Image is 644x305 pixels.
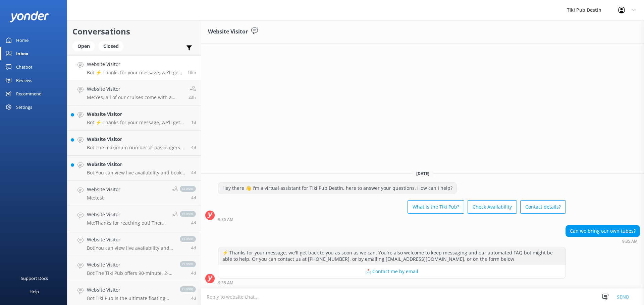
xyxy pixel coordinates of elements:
div: Open [72,41,95,51]
a: Website VisitorBot:⚡ Thanks for your message, we'll get back to you as soon as we can. You're als... [67,55,201,80]
span: closed [180,236,196,242]
span: [DATE] [412,171,433,176]
div: Reviews [16,74,32,87]
p: Me: Yes, all of our cruises come with a USCG licensed captain! [87,94,183,100]
div: Hey there 👋 I'm a virtual assistant for Tiki Pub Destin, here to answer your questions. How can I... [218,182,457,194]
a: Website VisitorMe:Yes, all of our cruises come with a USCG licensed captain!23h [67,80,201,105]
div: Inbox [16,47,29,60]
span: 09:06am 07-Aug-2025 (UTC -06:00) America/Mexico_City [191,270,196,276]
a: Website VisitorMe:Thanks for reaching out! There is a chance others would not join, but certainly... [67,206,201,231]
a: Website VisitorBot:The maximum number of passengers per trip is 6. Each guest, regardless of age,... [67,131,201,156]
h4: Website Visitor [87,186,120,193]
a: Website VisitorMe:testclosed4d [67,181,201,206]
span: 08:55am 07-Aug-2025 (UTC -06:00) America/Mexico_City [191,295,196,301]
div: Help [30,285,39,298]
h4: Website Visitor [87,136,186,143]
a: Website VisitorBot:The Tiki Pub offers 90-minute, 2-hour, and 3-hour experiences. For specific de... [67,256,201,281]
button: Check Availability [468,200,517,214]
p: Bot: The maximum number of passengers per trip is 6. Each guest, regardless of age, needs to have... [87,145,186,151]
p: Bot: ⚡ Thanks for your message, we'll get back to you as soon as we can. You're also welcome to k... [87,70,182,76]
button: Contact details? [520,200,566,214]
p: Me: test [87,195,120,201]
a: Open [72,42,98,50]
a: Website VisitorBot:You can view live availability and book your Tiki Pub online at [URL][DOMAIN_N... [67,231,201,256]
h4: Website Visitor [87,61,182,68]
p: Bot: The Tiki Pub offers 90-minute, 2-hour, and 3-hour experiences. For specific details on what ... [87,270,173,276]
p: Me: Thanks for reaching out! There is a chance others would not join, but certainly not guarantee... [87,220,167,226]
span: closed [180,211,196,217]
p: Bot: Tiki Pub is the ultimate floating party for you and your friends. Join us on the beautiful b... [87,295,173,301]
span: 08:35am 12-Aug-2025 (UTC -06:00) America/Mexico_City [187,69,196,75]
div: Chatbot [16,60,33,74]
div: Closed [98,41,124,51]
div: Home [16,33,29,47]
span: 07:00am 08-Aug-2025 (UTC -06:00) America/Mexico_City [191,170,196,175]
p: Bot: You can view live availability and book your Tiki Pub online at [URL][DOMAIN_NAME]. [87,245,173,251]
span: closed [180,261,196,267]
span: closed [180,186,196,192]
a: Website VisitorBot:You can view live availability and book your Tiki Pub online at [URL][DOMAIN_N... [67,156,201,181]
div: Recommend [16,87,42,100]
img: yonder-white-logo.png [10,11,49,22]
strong: 9:35 AM [622,239,638,243]
strong: 9:35 AM [218,218,233,222]
span: 09:31am 11-Aug-2025 (UTC -06:00) America/Mexico_City [189,94,196,100]
a: Closed [98,42,127,50]
span: 05:09pm 07-Aug-2025 (UTC -06:00) America/Mexico_City [191,195,196,201]
h2: Conversations [72,25,196,38]
div: Support Docs [21,272,48,285]
h4: Website Visitor [87,261,173,269]
h4: Website Visitor [87,286,173,294]
h4: Website Visitor [87,211,167,218]
span: 07:02am 08-Aug-2025 (UTC -06:00) America/Mexico_City [191,145,196,150]
h4: Website Visitor [87,161,186,168]
span: 05:09pm 07-Aug-2025 (UTC -06:00) America/Mexico_City [191,220,196,226]
div: ⚡ Thanks for your message, we'll get back to you as soon as we can. You're also welcome to keep m... [218,247,566,265]
span: 02:37pm 07-Aug-2025 (UTC -06:00) America/Mexico_City [191,245,196,251]
p: Bot: ⚡ Thanks for your message, we'll get back to you as soon as we can. You're also welcome to k... [87,120,186,126]
button: 📩 Contact me by email [218,265,566,278]
span: closed [180,286,196,292]
span: 11:51am 10-Aug-2025 (UTC -06:00) America/Mexico_City [191,120,196,125]
a: Website VisitorBot:⚡ Thanks for your message, we'll get back to you as soon as we can. You're als... [67,105,201,131]
h4: Website Visitor [87,110,186,118]
div: 08:35am 12-Aug-2025 (UTC -06:00) America/Mexico_City [566,239,640,243]
h4: Website Visitor [87,236,173,243]
div: 08:35am 12-Aug-2025 (UTC -06:00) America/Mexico_City [218,217,566,222]
p: Bot: You can view live availability and book your Tiki Pub online at [URL][DOMAIN_NAME]. [87,170,186,176]
div: Can we bring our own tubes? [566,225,640,237]
div: 08:35am 12-Aug-2025 (UTC -06:00) America/Mexico_City [218,280,566,285]
strong: 9:35 AM [218,281,233,285]
h3: Website Visitor [208,27,248,36]
button: What is the Tiki Pub? [408,200,464,214]
div: Settings [16,100,32,114]
h4: Website Visitor [87,85,183,93]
